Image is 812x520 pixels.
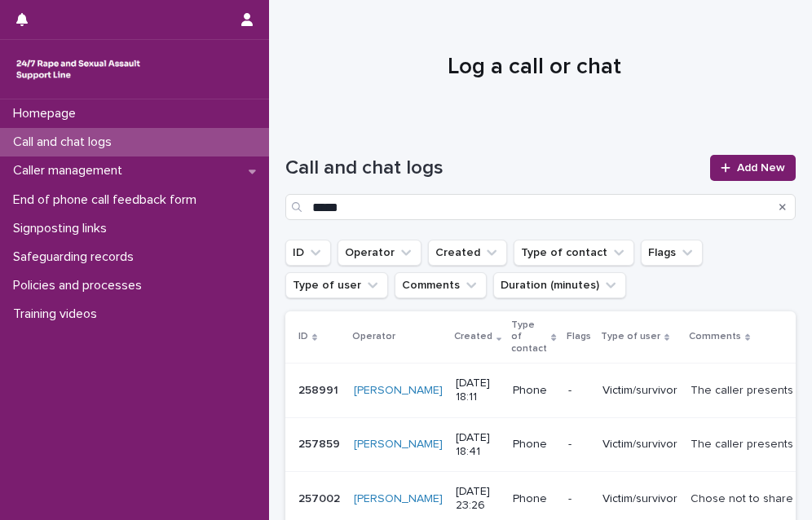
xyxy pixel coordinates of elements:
[567,328,591,346] p: Flags
[454,328,492,346] p: Created
[7,134,125,150] p: Call and chat logs
[737,162,785,174] span: Add New
[428,240,507,266] button: Created
[7,278,155,293] p: Policies and processes
[338,240,421,266] button: Operator
[602,492,677,506] p: Victim/survivor
[568,492,589,506] p: -
[602,384,677,398] p: Victim/survivor
[13,53,143,86] img: rhQMoQhaT3yELyF149Cw
[7,249,147,265] p: Safeguarding records
[298,381,342,398] p: 258991
[7,192,210,208] p: End of phone call feedback form
[7,221,120,236] p: Signposting links
[395,272,487,298] button: Comments
[285,272,388,298] button: Type of user
[568,384,589,398] p: -
[352,328,395,346] p: Operator
[285,156,700,180] h1: Call and chat logs
[513,492,554,506] p: Phone
[285,54,783,82] h1: Log a call or chat
[7,163,135,178] p: Caller management
[298,328,308,346] p: ID
[354,384,443,398] a: [PERSON_NAME]
[456,485,500,513] p: [DATE] 23:26
[513,438,554,452] p: Phone
[641,240,703,266] button: Flags
[456,377,500,404] p: [DATE] 18:11
[602,438,677,452] p: Victim/survivor
[298,434,343,452] p: 257859
[285,240,331,266] button: ID
[285,194,796,220] input: Search
[568,438,589,452] p: -
[511,316,547,358] p: Type of contact
[7,306,110,322] p: Training videos
[601,328,660,346] p: Type of user
[7,106,89,121] p: Homepage
[456,431,500,459] p: [DATE] 18:41
[514,240,634,266] button: Type of contact
[710,155,796,181] a: Add New
[354,438,443,452] a: [PERSON_NAME]
[493,272,626,298] button: Duration (minutes)
[689,328,741,346] p: Comments
[354,492,443,506] a: [PERSON_NAME]
[298,489,343,506] p: 257002
[513,384,554,398] p: Phone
